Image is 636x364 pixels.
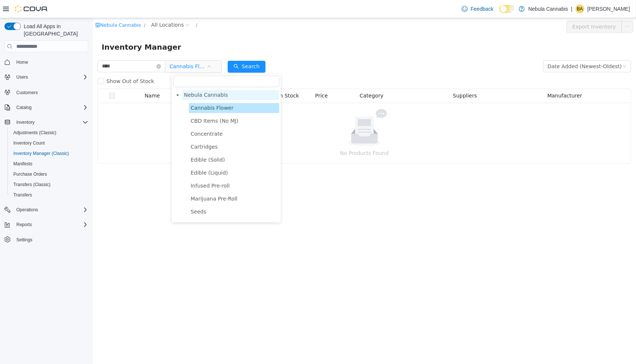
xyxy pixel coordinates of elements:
[7,148,91,159] button: Inventory Manager (Classic)
[10,128,59,137] a: Adjustments (Classic)
[471,5,493,13] span: Feedback
[96,85,187,95] span: Cannabis Flower
[10,149,72,158] a: Inventory Manager (Classic)
[11,60,65,66] span: Show Out of Stock
[10,128,88,137] span: Adjustments (Classic)
[98,152,135,158] span: Edible (Liquid)
[10,170,50,179] a: Purchase Orders
[530,46,534,51] i: icon: down
[13,57,88,67] span: Home
[571,4,573,13] p: |
[528,4,568,13] p: Nebula Cannabis
[16,119,34,125] span: Inventory
[459,1,496,16] a: Feedback
[10,139,48,148] a: Inventory Count
[13,205,88,214] span: Operations
[13,182,50,188] span: Transfers (Classic)
[83,75,87,79] i: icon: caret-down
[7,179,91,190] button: Transfers (Classic)
[1,219,91,230] button: Reports
[360,75,384,80] span: Suppliers
[16,237,32,243] span: Settings
[13,235,88,244] span: Settings
[15,5,48,13] img: Cova
[51,4,53,10] span: /
[7,128,91,138] button: Adjustments (Classic)
[1,205,91,215] button: Operations
[89,72,187,82] span: Nebula Cannabis
[16,222,32,228] span: Reports
[13,118,37,127] button: Inventory
[96,189,187,199] span: Seeds
[587,4,630,13] p: [PERSON_NAME]
[98,178,145,183] span: Marijuana Pre-Roll
[1,117,91,128] button: Inventory
[98,100,146,106] span: CBD Items (No MJ)
[98,203,119,209] span: Tincture
[474,3,529,14] button: Export Inventory
[13,87,88,97] span: Customers
[1,87,91,97] button: Customers
[64,46,68,50] i: icon: close-circle
[103,4,105,10] span: /
[7,138,91,148] button: Inventory Count
[10,180,88,189] span: Transfers (Classic)
[267,75,291,80] span: Category
[13,118,88,127] span: Inventory
[10,149,88,158] span: Inventory Manager (Classic)
[7,159,91,169] button: Manifests
[13,73,31,82] button: Users
[13,88,41,97] a: Customers
[10,159,88,168] span: Manifests
[16,59,28,65] span: Home
[13,205,41,214] button: Operations
[96,176,187,186] span: Marijuana Pre-Roll
[1,234,91,245] button: Settings
[576,4,584,13] div: Brandon Aranson
[96,137,187,147] span: Edible (Solid)
[13,171,47,177] span: Purchase Orders
[13,140,45,146] span: Inventory Count
[13,130,56,136] span: Adjustments (Classic)
[9,23,93,35] span: Inventory Manager
[96,202,187,212] span: Tincture
[96,163,187,173] span: Infused Pre-roll
[13,103,34,112] button: Catalog
[1,72,91,82] button: Users
[98,139,132,145] span: Edible (Solid)
[13,150,69,156] span: Inventory Manager (Classic)
[529,3,541,14] button: icon: ellipsis
[16,74,28,80] span: Users
[13,220,88,229] span: Reports
[98,113,130,119] span: Concentrate
[80,57,187,69] input: filter select
[455,43,529,54] div: Date Added (Newest-Oldest)
[223,75,235,80] span: Price
[500,5,515,13] input: Dark Mode
[16,207,38,213] span: Operations
[13,220,35,229] button: Reports
[1,57,91,67] button: Home
[577,4,583,13] span: BA
[10,139,88,148] span: Inventory Count
[10,191,35,199] a: Transfers
[98,87,141,93] span: Cannabis Flower
[16,90,38,96] span: Customers
[52,75,67,80] span: Name
[13,161,32,167] span: Manifests
[3,4,48,10] a: icon: shopNebula Cannabis
[98,191,113,196] span: Seeds
[7,190,91,200] button: Transfers
[14,131,529,139] p: No Products Found
[13,103,88,112] span: Catalog
[96,124,187,134] span: Cartridges
[98,126,125,132] span: Cartridges
[98,165,137,171] span: Infused Pre-roll
[16,105,32,110] span: Catalog
[10,170,88,179] span: Purchase Orders
[59,3,91,11] span: All Locations
[96,150,187,160] span: Edible (Liquid)
[96,98,187,108] span: CBD Items (No MJ)
[455,75,490,80] span: Manufacturer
